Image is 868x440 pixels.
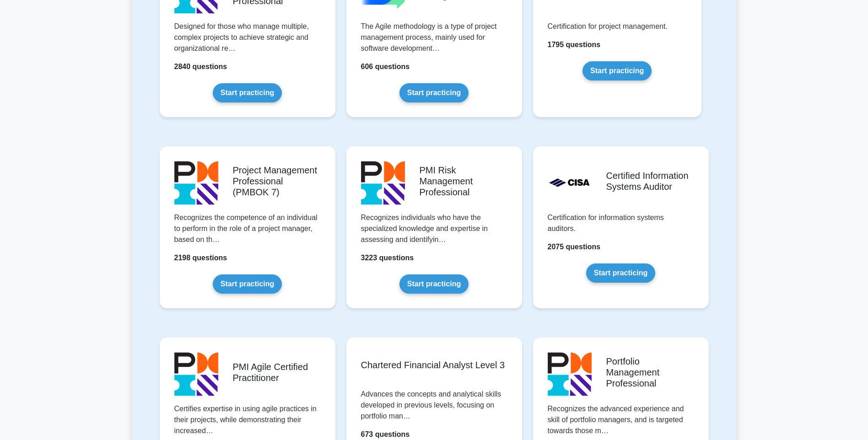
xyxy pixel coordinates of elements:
[399,83,469,102] a: Start practicing
[213,83,282,102] a: Start practicing
[582,61,652,80] a: Start practicing
[213,274,282,294] a: Start practicing
[399,274,469,294] a: Start practicing
[586,263,655,283] a: Start practicing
